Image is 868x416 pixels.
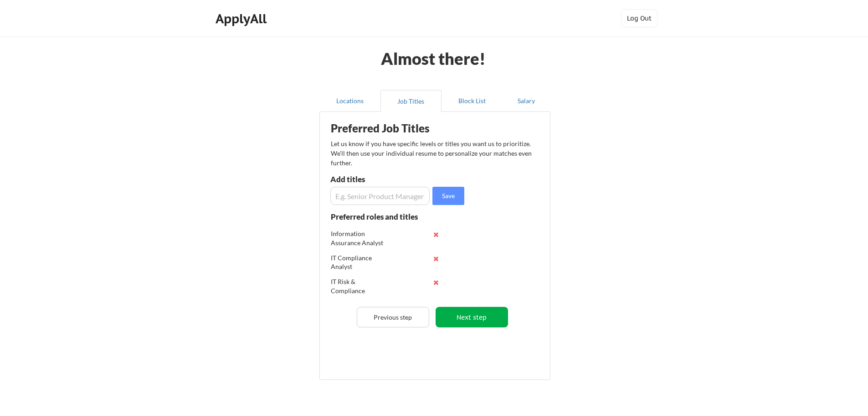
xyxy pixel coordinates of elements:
[331,277,390,304] div: IT Risk & Compliance Specialist
[621,9,657,27] button: Log Out
[331,253,390,271] div: IT Compliance Analyst
[503,90,550,112] button: Salary
[330,187,430,205] input: E.g. Senior Product Manager
[319,90,380,112] button: Locations
[370,50,497,67] div: Almost there!
[442,90,503,112] button: Block List
[380,90,442,112] button: Job Titles
[357,307,429,327] button: Previous step
[331,123,446,134] div: Preferred Job Titles
[432,187,464,205] button: Save
[216,11,269,26] div: ApplyAll
[436,307,508,327] button: Next step
[331,139,533,168] div: Let us know if you have specific levels or titles you want us to prioritize. We’ll then use your ...
[331,213,429,221] div: Preferred roles and titles
[331,229,390,247] div: Information Assurance Analyst
[330,175,427,183] div: Add titles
